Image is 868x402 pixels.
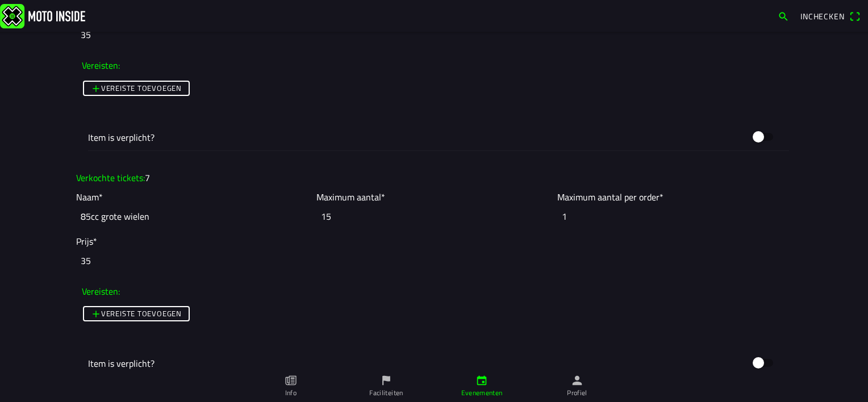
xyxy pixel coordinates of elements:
[83,306,190,321] ion-button: Vereiste toevoegen
[316,190,385,204] ion-label: Maximum aantal*
[76,22,792,47] input: Prijs
[380,374,393,387] ion-icon: flag
[285,388,297,398] ion-label: Info
[76,190,103,204] ion-label: Naam*
[88,131,746,144] ion-label: Item is verplicht?
[567,388,587,398] ion-label: Profiel
[82,284,120,298] ion-label: Vereisten:
[145,171,150,185] ion-text: 7
[475,374,488,387] ion-icon: calendar
[76,235,97,248] ion-label: Prijs*
[83,81,190,96] ion-button: Vereiste toevoegen
[795,6,866,26] a: Incheckenqr scanner
[800,10,845,22] span: Inchecken
[772,6,795,26] a: search
[76,248,792,273] input: Prijs
[369,388,403,398] ion-label: Faciliteiten
[557,204,792,229] input: Maximum aantal per order
[285,374,297,387] ion-icon: paper
[571,374,583,387] ion-icon: person
[76,204,311,229] input: Naam
[82,58,120,72] ion-label: Vereisten:
[76,171,150,185] ion-label: Verkochte tickets:
[88,357,746,370] ion-label: Item is verplicht?
[461,388,503,398] ion-label: Evenementen
[316,204,551,229] input: Maximum aantal
[557,190,663,204] ion-label: Maximum aantal per order*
